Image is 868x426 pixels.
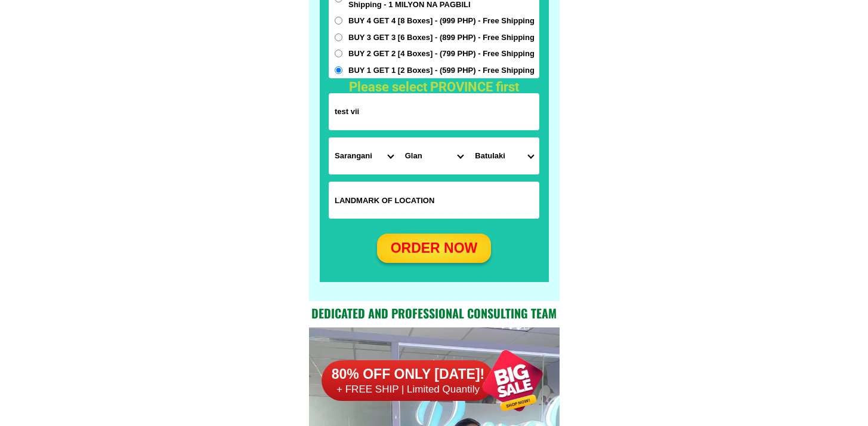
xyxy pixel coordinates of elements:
h6: 80% OFF ONLY [DATE]! [322,366,495,384]
h6: + FREE SHIP | Limited Quantily [322,383,495,396]
input: BUY 2 GET 2 [4 Boxes] - (799 PHP) - Free Shipping [335,50,342,57]
span: BUY 3 GET 3 [6 Boxes] - (899 PHP) - Free Shipping [348,32,535,44]
select: Select commune [469,137,539,174]
span: BUY 4 GET 4 [8 Boxes] - (999 PHP) - Free Shipping [348,15,535,27]
input: Input address [329,93,539,130]
div: ORDER NOW [377,238,491,259]
h2: Dedicated and professional consulting team [309,304,560,322]
input: Input LANDMARKOFLOCATION [329,182,539,219]
input: BUY 3 GET 3 [6 Boxes] - (899 PHP) - Free Shipping [335,33,342,41]
input: BUY 4 GET 4 [8 Boxes] - (999 PHP) - Free Shipping [335,17,342,24]
select: Select province [329,137,399,174]
input: BUY 1 GET 1 [2 Boxes] - (599 PHP) - Free Shipping [335,66,342,74]
span: BUY 1 GET 1 [2 Boxes] - (599 PHP) - Free Shipping [348,65,535,76]
span: BUY 2 GET 2 [4 Boxes] - (799 PHP) - Free Shipping [348,48,535,60]
select: Select district [399,137,469,174]
h1: Please select PROVINCE first [320,77,547,97]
